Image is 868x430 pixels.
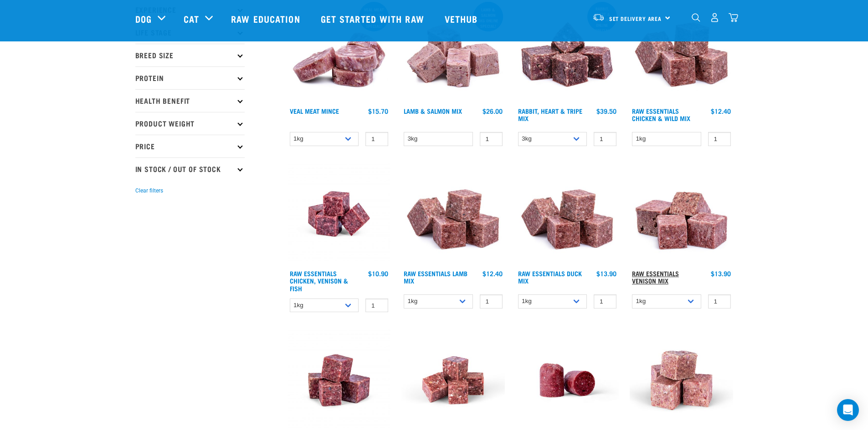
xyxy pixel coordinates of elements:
div: $12.40 [483,270,503,277]
input: 1 [708,294,731,309]
p: Health Benefit [135,89,245,112]
a: Dog [135,12,152,25]
div: $15.70 [368,107,388,115]
img: ?1041 RE Lamb Mix 01 [516,162,619,266]
input: 1 [365,298,388,313]
a: Raw Essentials Chicken & Wild Mix [632,109,690,120]
a: Rabbit, Heart & Tripe Mix [518,109,582,120]
a: Cat [184,12,199,25]
div: $12.40 [711,107,731,115]
img: Chicken Venison mix 1655 [288,162,391,266]
button: Clear filters [135,187,163,195]
a: Vethub [436,0,489,37]
input: 1 [365,132,388,146]
p: Product Weight [135,112,245,135]
input: 1 [708,132,731,146]
img: home-icon@2x.png [729,13,738,22]
a: Veal Meat Mince [290,109,339,112]
a: Raw Essentials Lamb Mix [404,272,467,282]
div: $39.50 [596,107,616,115]
div: $13.90 [596,270,616,277]
p: Protein [135,66,245,89]
a: Raw Essentials Chicken, Venison & Fish [290,272,348,289]
img: 1113 RE Venison Mix 01 [630,162,733,266]
a: Raw Essentials Venison Mix [632,272,679,282]
a: Lamb & Salmon Mix [404,109,462,112]
div: Open Intercom Messenger [837,399,859,421]
div: $10.90 [368,270,388,277]
a: Raw Essentials Duck Mix [518,272,582,282]
input: 1 [594,132,616,146]
p: Price [135,135,245,157]
img: van-moving.png [592,13,605,21]
img: home-icon-1@2x.png [692,13,700,22]
img: ?1041 RE Lamb Mix 01 [401,162,505,266]
span: Set Delivery Area [609,17,662,20]
p: Breed Size [135,44,245,66]
input: 1 [480,132,503,146]
input: 1 [480,294,503,309]
a: Get started with Raw [312,0,436,37]
input: 1 [594,294,616,309]
div: $13.90 [711,270,731,277]
img: user.png [710,13,719,22]
a: Raw Education [222,0,311,37]
div: $26.00 [483,107,503,115]
p: In Stock / Out Of Stock [135,157,245,180]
